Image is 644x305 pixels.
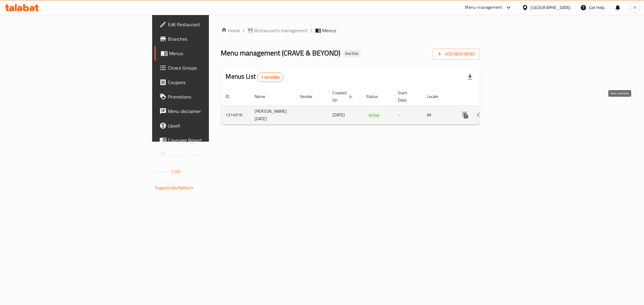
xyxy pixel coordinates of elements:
div: Inactive [343,50,361,57]
a: Upsell [155,118,260,133]
a: Coverage Report [155,133,260,147]
a: Promotions [155,90,260,104]
div: Active [367,112,382,119]
span: Grocery Checklist [168,151,255,158]
a: Restaurants management [247,27,308,34]
span: Promotions [168,93,255,100]
a: Branches [155,32,260,46]
span: Inactive [343,51,361,56]
td: - [393,105,422,124]
span: Coverage Report [168,137,255,144]
span: Edit Restaurant [168,21,255,28]
h2: Menus List [226,72,284,82]
a: Support.OpsPlatform [155,184,194,192]
span: Created On [333,89,354,104]
button: Change Status [473,108,487,122]
nav: breadcrumb [221,27,480,34]
td: All [422,105,453,124]
span: Branches [168,35,255,42]
a: Choice Groups [155,61,260,75]
span: 1 record(s) [258,74,283,80]
span: Menu disclaimer [168,108,255,115]
span: Menus [322,27,336,34]
div: Menu-management [465,4,502,11]
a: Menu disclaimer [155,104,260,118]
button: Add New Menu [433,49,480,60]
span: 1.0.0 [171,168,180,175]
span: Start Date [398,89,415,104]
span: Menu management ( CRAVE & BEYOND ) [221,46,341,60]
span: Menus [169,50,255,57]
span: Name [255,93,273,100]
span: Vendor [300,93,321,100]
a: Coupons [155,75,260,90]
a: Grocery Checklist [155,147,260,162]
span: Coupons [168,79,255,86]
div: Total records count [257,72,284,82]
table: enhanced table [221,87,521,125]
span: H [633,4,636,11]
span: Restaurants management [255,27,308,34]
span: Get support on: [155,178,183,186]
th: Actions [453,87,521,106]
a: Edit Restaurant [155,17,260,32]
span: Version: [155,168,170,175]
span: Active [367,112,382,119]
span: Choice Groups [168,64,255,71]
li: / [311,27,313,34]
td: [PERSON_NAME] [DATE] [250,105,295,124]
span: Status [367,93,386,100]
span: Locale [427,93,446,100]
span: Add New Menu [438,50,475,58]
div: [GEOGRAPHIC_DATA] [531,4,571,11]
span: ID [226,93,237,100]
span: [DATE] [333,111,345,119]
button: more [458,108,473,122]
span: Upsell [168,122,255,129]
a: Menus [155,46,260,61]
